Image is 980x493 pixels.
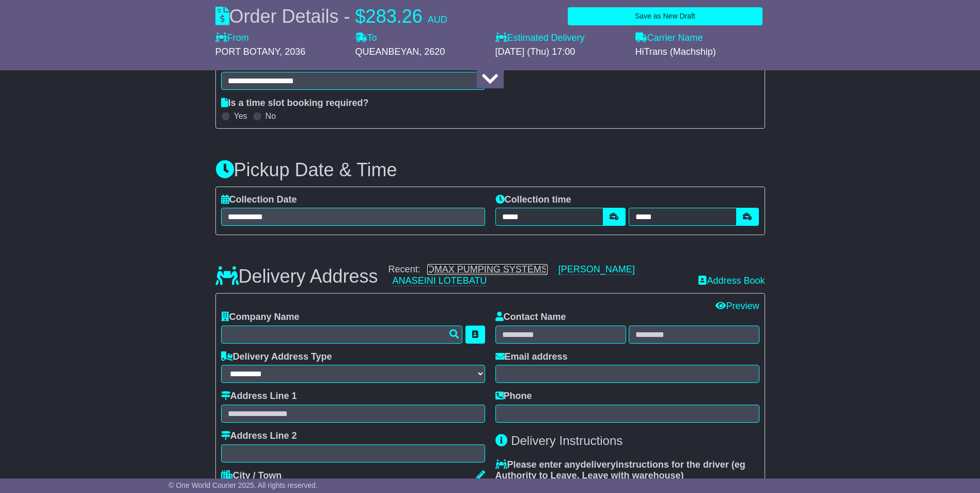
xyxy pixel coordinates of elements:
[221,391,297,402] label: Address Line 1
[221,312,300,323] label: Company Name
[495,351,568,363] label: Email address
[635,47,765,58] div: HiTrans (Machship)
[581,459,616,470] span: delivery
[558,264,635,275] a: [PERSON_NAME]
[234,111,247,121] label: Yes
[428,14,447,25] span: AUD
[355,33,377,44] label: To
[366,6,423,27] span: 283.26
[393,275,487,286] a: ANASEINI LOTEBATU
[495,391,532,402] label: Phone
[221,98,369,109] label: Is a time slot booking required?
[221,351,332,363] label: Delivery Address Type
[215,47,280,57] span: PORT BOTANY
[279,47,305,57] span: , 2036
[715,301,759,311] a: Preview
[495,194,571,206] label: Collection time
[698,275,765,286] a: Address Book
[495,47,625,58] div: [DATE] (Thu) 17:00
[221,470,282,482] label: City / Town
[495,33,625,44] label: Estimated Delivery
[388,264,689,286] div: Recent:
[511,434,623,448] span: Delivery Instructions
[495,312,566,323] label: Contact Name
[221,430,297,442] label: Address Line 2
[215,33,249,44] label: From
[168,481,318,489] span: © One World Courier 2025. All rights reserved.
[266,111,276,121] label: No
[215,5,447,27] div: Order Details -
[215,266,378,287] h3: Delivery Address
[568,7,762,25] button: Save as New Draft
[419,47,445,57] span: , 2620
[355,47,419,57] span: QUEANBEYAN
[215,160,765,180] h3: Pickup Date & Time
[355,6,366,27] span: $
[635,33,703,44] label: Carrier Name
[221,194,297,206] label: Collection Date
[495,459,759,482] label: Please enter any instructions for the driver ( )
[427,264,548,275] a: QMAX PUMPING SYSTEMS
[495,459,745,481] span: eg Authority to Leave, Leave with warehouse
